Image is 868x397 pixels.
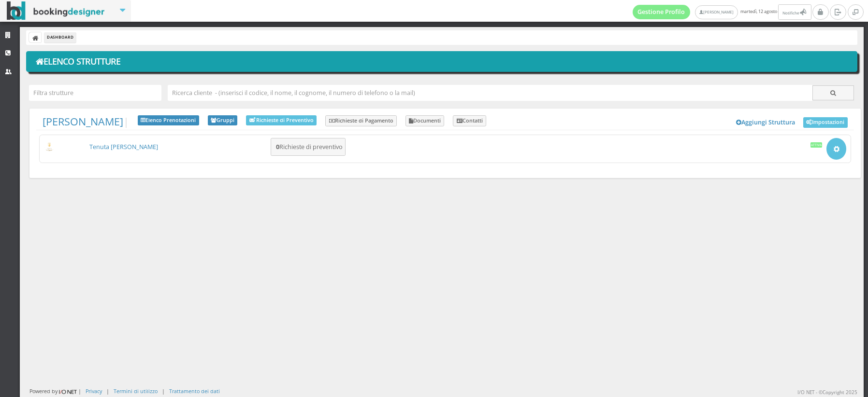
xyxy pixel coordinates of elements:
[695,5,738,19] a: [PERSON_NAME]
[44,143,55,151] img: c17ce5f8a98d11e9805da647fc135771_max100.png
[803,117,848,128] a: Impostazioni
[276,143,279,151] b: 0
[44,32,76,43] li: Dashboard
[810,142,823,147] div: Attiva
[43,114,123,128] a: [PERSON_NAME]
[162,387,165,395] div: |
[29,85,161,101] input: Filtra strutture
[114,387,158,395] a: Termini di utilizzo
[271,138,346,156] button: 0Richieste di preventivo
[58,388,78,396] img: ionet_small_logo.png
[731,115,801,130] a: Aggiungi Struttura
[208,115,238,126] a: Gruppi
[246,115,317,125] a: Richieste di Preventivo
[86,387,102,395] a: Privacy
[778,4,811,20] button: Notifiche
[169,387,220,395] a: Trattamento dei dati
[106,387,109,395] div: |
[138,115,199,126] a: Elenco Prenotazioni
[33,54,851,70] h1: Elenco Strutture
[43,115,129,128] span: |
[168,85,812,101] input: Ricerca cliente - (inserisci il codice, il nome, il cognome, il numero di telefono o la mail)
[325,115,397,127] a: Richieste di Pagamento
[273,143,343,151] h5: Richieste di preventivo
[633,5,691,19] a: Gestione Profilo
[7,1,105,20] img: BookingDesigner.com
[453,115,486,127] a: Contatti
[633,4,813,20] span: martedì, 12 agosto
[405,115,445,127] a: Documenti
[89,143,158,151] a: Tenuta [PERSON_NAME]
[29,387,81,396] div: Powered by |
